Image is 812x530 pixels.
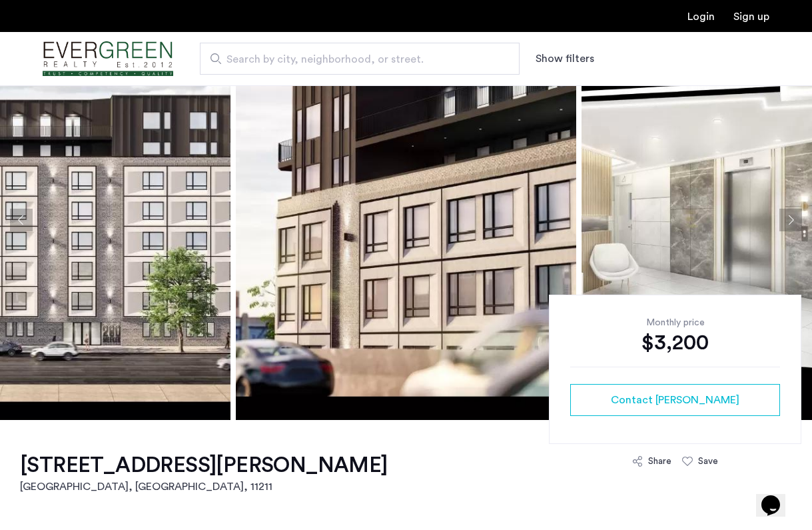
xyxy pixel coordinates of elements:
[756,477,799,517] iframe: chat widget
[226,51,482,67] span: Search by city, neighborhood, or street.
[570,384,780,416] button: button
[733,11,769,22] a: Registration
[43,34,173,84] img: logo
[648,455,671,468] div: Share
[687,11,715,22] a: Login
[10,209,33,231] button: Previous apartment
[20,452,388,479] h1: [STREET_ADDRESS][PERSON_NAME]
[43,34,173,84] a: Cazamio Logo
[236,20,576,420] img: apartment
[611,392,739,408] span: Contact [PERSON_NAME]
[698,455,718,468] div: Save
[20,452,388,495] a: [STREET_ADDRESS][PERSON_NAME][GEOGRAPHIC_DATA], [GEOGRAPHIC_DATA], 11211
[779,209,802,231] button: Next apartment
[20,479,388,495] h2: [GEOGRAPHIC_DATA], [GEOGRAPHIC_DATA] , 11211
[570,329,780,356] div: $3,200
[570,316,780,329] div: Monthly price
[536,51,594,67] button: Show or hide filters
[200,43,520,75] input: Apartment Search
